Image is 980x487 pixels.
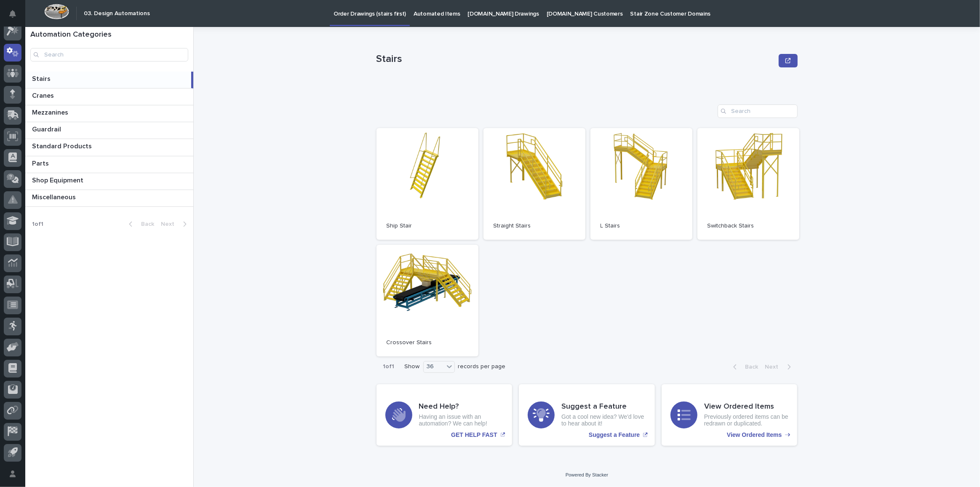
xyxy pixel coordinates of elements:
[11,10,21,24] div: Notifications
[405,363,420,370] p: Show
[708,222,789,230] p: Switchback Stairs
[419,402,504,412] h3: Need Help?
[765,364,784,370] span: Next
[704,402,789,412] h3: View Ordered Items
[25,105,193,122] a: MezzaninesMezzanines
[387,222,468,230] p: Ship Stair
[32,90,56,100] p: Cranes
[25,214,50,235] p: 1 of 1
[590,128,692,240] a: L Stairs
[122,220,158,228] button: Back
[377,53,776,65] p: Stairs
[25,156,193,173] a: PartsParts
[377,128,478,240] a: Ship Stair
[519,384,655,446] a: Suggest a Feature
[32,107,70,117] p: Mezzanines
[25,139,193,156] a: Standard ProductsStandard Products
[25,88,193,105] a: CranesCranes
[419,413,504,428] p: Having an issue with an automation? We can help!
[158,220,193,228] button: Next
[25,173,193,190] a: Shop EquipmentShop Equipment
[561,402,646,412] h3: Suggest a Feature
[483,128,585,240] a: Straight Stairs
[387,339,468,346] p: Crossover Stairs
[32,158,51,168] p: Parts
[762,363,798,371] button: Next
[44,4,69,19] img: Workspace Logo
[161,221,179,227] span: Next
[561,413,646,428] p: Got a cool new idea? We'd love to hear about it!
[32,124,63,134] p: Guardrail
[377,356,401,377] p: 1 of 1
[566,472,608,477] a: Powered By Stacker
[377,245,478,356] a: Crossover Stairs
[25,72,193,88] a: StairsStairs
[740,364,758,370] span: Back
[25,122,193,139] a: GuardrailGuardrail
[727,431,782,439] p: View Ordered Items
[377,384,513,446] a: GET HELP FAST
[704,413,789,428] p: Previously ordered items can be redrawn or duplicated.
[136,221,154,227] span: Back
[697,128,799,240] a: Switchback Stairs
[30,48,188,62] input: Search
[84,10,150,17] h2: 03. Design Automations
[494,222,575,230] p: Straight Stairs
[662,384,798,446] a: View Ordered Items
[4,5,21,23] button: Notifications
[30,30,188,40] h1: Automation Categories
[589,431,640,439] p: Suggest a Feature
[718,104,798,118] input: Search
[451,431,497,439] p: GET HELP FAST
[32,141,93,150] p: Standard Products
[25,190,193,207] a: MiscellaneousMiscellaneous
[32,73,52,83] p: Stairs
[32,192,77,201] p: Miscellaneous
[32,175,85,185] p: Shop Equipment
[424,362,444,371] div: 36
[726,363,762,371] button: Back
[601,222,682,230] p: L Stairs
[458,363,506,370] p: records per page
